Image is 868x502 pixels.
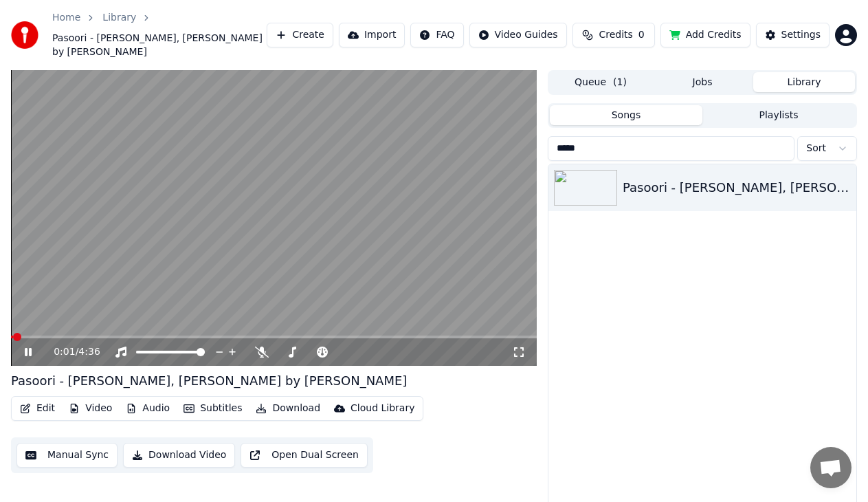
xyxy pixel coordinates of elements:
[339,23,405,47] button: Import
[11,21,38,49] img: youka
[810,447,852,488] a: Open chat
[781,28,821,42] div: Settings
[410,23,463,47] button: FAQ
[550,105,702,125] button: Songs
[599,28,632,42] span: Credits
[756,23,830,47] button: Settings
[469,23,567,47] button: Video Guides
[54,345,75,359] span: 0:01
[63,399,118,418] button: Video
[638,28,645,42] span: 0
[11,371,407,391] div: Pasoori - [PERSON_NAME], [PERSON_NAME] by [PERSON_NAME]
[178,399,247,418] button: Subtitles
[350,402,414,415] div: Cloud Library
[52,11,267,59] nav: breadcrumb
[102,11,136,25] a: Library
[806,142,826,155] span: Sort
[652,72,753,92] button: Jobs
[52,32,267,59] span: Pasoori - [PERSON_NAME], [PERSON_NAME] by [PERSON_NAME]
[572,23,655,47] button: Credits0
[613,76,627,89] span: ( 1 )
[241,443,368,468] button: Open Dual Screen
[14,399,60,418] button: Edit
[660,23,750,47] button: Add Credits
[54,345,87,359] div: /
[623,178,851,197] div: Pasoori - [PERSON_NAME], [PERSON_NAME] by [PERSON_NAME]
[16,443,118,468] button: Manual Sync
[120,399,175,418] button: Audio
[267,23,333,47] button: Create
[78,345,100,359] span: 4:36
[250,399,326,418] button: Download
[550,72,652,92] button: Queue
[702,105,855,125] button: Playlists
[123,443,235,468] button: Download Video
[753,72,855,92] button: Library
[52,11,80,25] a: Home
